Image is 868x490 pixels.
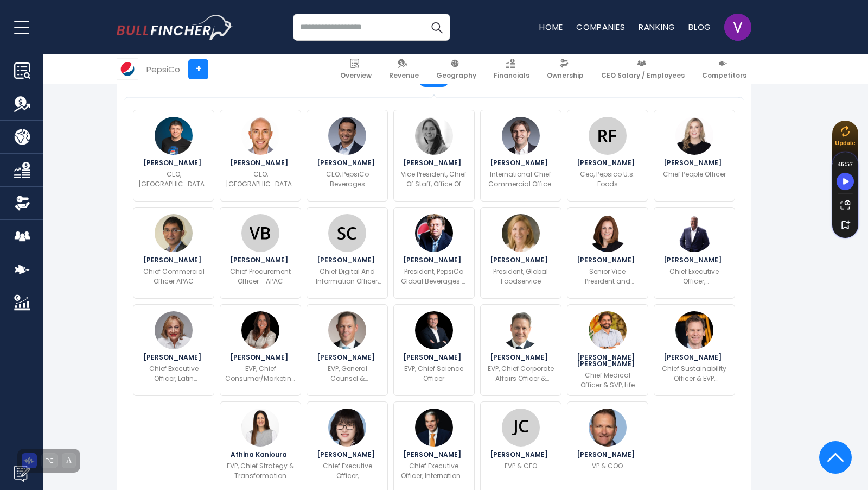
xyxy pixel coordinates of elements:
[567,110,648,202] a: Rachel Ferdinando [PERSON_NAME] Ceo, Pepsico U.s. Foods
[317,451,378,458] span: [PERSON_NAME]
[480,304,561,396] a: Stephen Kehoe [PERSON_NAME] EVP, Chief Corporate Affairs Officer & Chairman of the Board of Direc...
[436,71,476,80] span: Geography
[502,214,540,252] img: Anne Fink
[143,160,205,166] span: [PERSON_NAME]
[697,54,751,84] a: Competitors
[335,54,376,84] a: Overview
[143,257,205,263] span: [PERSON_NAME]
[117,59,138,79] img: PEP logo
[660,267,729,286] p: Chief Executive Officer, [GEOGRAPHIC_DATA]
[225,364,296,384] p: EVP, Chief Consumer/Marketing Officer & Chief Growth Officer, International Foods
[241,409,279,447] img: Athina Kanioura
[143,354,205,361] span: [PERSON_NAME]
[577,257,638,263] span: [PERSON_NAME]
[230,257,291,263] span: [PERSON_NAME]
[663,169,726,179] p: Chief People Officer
[231,451,290,458] span: Athina Kanioura
[490,160,551,166] span: [PERSON_NAME]
[589,214,627,252] img: Christine Tammara
[502,409,540,447] img: Jamie Caulfield
[117,15,233,40] img: bullfincher logo
[220,207,301,299] a: Vijaya Sekhar Badde [PERSON_NAME] Chief Procurement Officer - APAC
[675,214,713,252] img: Steven Williams
[415,214,453,252] img: Andy Williams
[502,311,540,349] img: Stephen Kehoe
[241,214,279,252] img: Vijaya Sekhar Badde
[539,21,563,33] a: Home
[188,59,208,79] a: +
[133,207,214,299] a: Sudipto Mozumdar [PERSON_NAME] Chief Commercial Officer APAC
[415,117,453,155] img: Mariela Suarez
[567,207,648,299] a: Christine Tammara [PERSON_NAME] Senior Vice President and Controller
[502,117,540,155] img: Roberto Martínez
[577,451,638,458] span: [PERSON_NAME]
[577,160,638,166] span: [PERSON_NAME]
[155,311,193,349] img: Paula Santilli
[133,110,214,202] a: Silviu Popovici [PERSON_NAME] CEO, [GEOGRAPHIC_DATA], [GEOGRAPHIC_DATA] & [GEOGRAPHIC_DATA]
[480,110,561,202] a: Roberto Martínez [PERSON_NAME] International Chief Commercial Officer and CEO of New Revenue Streams
[505,461,537,471] p: EVP & CFO
[312,461,382,481] p: Chief Executive Officer, [GEOGRAPHIC_DATA]
[487,364,554,384] p: EVP, Chief Corporate Affairs Officer & Chairman of the Board of Directors, PepsiCo Foundation
[675,311,713,349] img: Jim Andrew
[403,160,464,166] span: [PERSON_NAME]
[574,169,641,189] p: Ceo, Pepsico U.s. Foods
[230,354,291,361] span: [PERSON_NAME]
[494,71,529,80] span: Financials
[14,195,30,211] img: Ownership
[384,54,424,84] a: Revenue
[547,71,584,80] span: Ownership
[415,311,453,349] img: René Lammers
[328,409,366,447] img: Anne Tse
[423,14,450,41] button: Search
[220,304,301,396] a: Jane Wakely [PERSON_NAME] EVP, Chief Consumer/Marketing Officer & Chief Growth Officer, Internati...
[317,160,378,166] span: [PERSON_NAME]
[596,54,690,84] a: CEO Salary / Employees
[654,110,735,202] a: Becky Schmitt [PERSON_NAME] Chief People Officer
[389,71,419,80] span: Revenue
[589,311,627,349] img: Pietro Antonio Tataranni
[400,267,468,286] p: President, PepsiCo Global Beverages & Franchise
[241,311,279,349] img: Jane Wakely
[490,257,551,263] span: [PERSON_NAME]
[314,364,381,384] p: EVP, General Counsel & Corporate Secretary
[576,21,626,33] a: Companies
[574,267,641,286] p: Senior Vice President and Controller
[133,304,214,396] a: Paula Santilli [PERSON_NAME] Chief Executive Officer, Latin America Foods
[393,304,475,396] a: René Lammers [PERSON_NAME] EVP, Chief Science Officer
[220,110,301,202] a: Kyle Faulconer [PERSON_NAME] CEO, [GEOGRAPHIC_DATA] & [GEOGRAPHIC_DATA]
[592,461,623,471] p: VP & COO
[663,257,725,263] span: [PERSON_NAME]
[312,169,382,189] p: CEO, PepsiCo Beverages [GEOGRAPHIC_DATA]
[480,207,561,299] a: Anne Fink [PERSON_NAME] President, Global Foodservice
[117,15,233,40] a: Go to homepage
[241,117,279,155] img: Kyle Faulconer
[226,169,295,189] p: CEO, [GEOGRAPHIC_DATA] & [GEOGRAPHIC_DATA]
[393,110,475,202] a: Mariela Suarez [PERSON_NAME] Vice President, Chief Of Staff, Office Of The CEO
[403,257,464,263] span: [PERSON_NAME]
[663,160,725,166] span: [PERSON_NAME]
[328,311,366,349] img: David Flavell
[601,71,685,80] span: CEO Salary / Employees
[487,169,554,189] p: International Chief Commercial Officer and CEO of New Revenue Streams
[317,354,378,361] span: [PERSON_NAME]
[140,364,207,384] p: Chief Executive Officer, Latin America Foods
[227,267,294,286] p: Chief Procurement Officer - APAC
[138,169,209,189] p: CEO, [GEOGRAPHIC_DATA], [GEOGRAPHIC_DATA] & [GEOGRAPHIC_DATA]
[403,354,464,361] span: [PERSON_NAME]
[702,71,746,80] span: Competitors
[317,257,378,263] span: [PERSON_NAME]
[146,63,180,76] div: PepsiCo
[155,117,193,155] img: Silviu Popovici
[307,304,388,396] a: David Flavell [PERSON_NAME] EVP, General Counsel & Corporate Secretary
[227,461,294,481] p: EVP, Chief Strategy & Transformation Officer
[675,117,713,155] img: Becky Schmitt
[431,54,481,84] a: Geography
[654,304,735,396] a: Jim Andrew [PERSON_NAME] Chief Sustainability Officer & EVP, Beyond the Bottle
[542,54,589,84] a: Ownership
[574,354,641,367] span: [PERSON_NAME] [PERSON_NAME]
[661,364,728,384] p: Chief Sustainability Officer & EVP, Beyond the Bottle
[328,214,366,252] img: Susan Cui
[314,267,381,286] p: Chief Digital And Information Officer, APAC
[230,160,291,166] span: [PERSON_NAME]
